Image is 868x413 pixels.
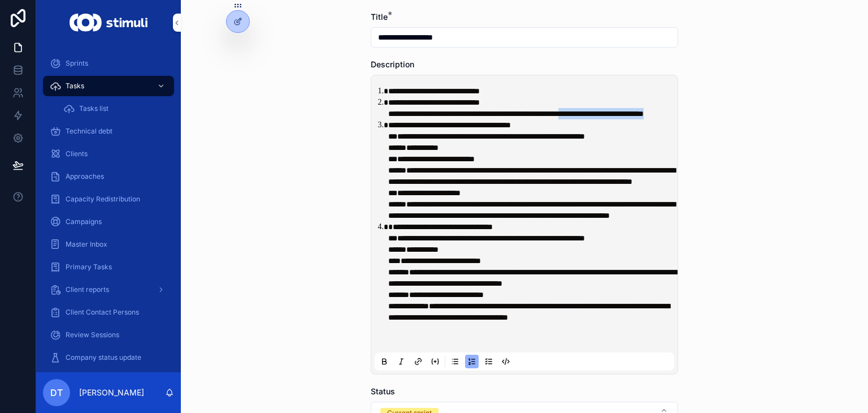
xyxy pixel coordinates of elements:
[57,98,174,119] a: Tasks list
[43,76,174,96] a: Tasks
[70,14,147,32] img: App logo
[43,302,174,322] a: Client Contact Persons
[43,279,174,300] a: Client reports
[66,149,88,158] span: Clients
[43,347,174,368] a: Company status update
[66,195,140,204] span: Capacity Redistribution
[66,285,109,294] span: Client reports
[43,257,174,277] a: Primary Tasks
[66,127,112,136] span: Technical debt
[43,189,174,209] a: Capacity Redistribution
[36,45,181,372] div: scrollable content
[43,234,174,255] a: Master Inbox
[66,263,112,272] span: Primary Tasks
[371,386,395,396] span: Status
[50,386,63,399] span: DT
[66,330,119,339] span: Review Sessions
[66,81,84,91] span: Tasks
[79,387,144,398] p: [PERSON_NAME]
[66,59,88,68] span: Sprints
[371,59,414,69] span: Description
[371,12,388,21] span: Title
[43,53,174,74] a: Sprints
[43,325,174,345] a: Review Sessions
[43,166,174,187] a: Approaches
[43,144,174,164] a: Clients
[66,217,102,226] span: Campaigns
[43,212,174,232] a: Campaigns
[79,104,108,113] span: Tasks list
[66,172,104,181] span: Approaches
[66,308,139,317] span: Client Contact Persons
[66,240,107,249] span: Master Inbox
[43,121,174,141] a: Technical debt
[66,353,141,362] span: Company status update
